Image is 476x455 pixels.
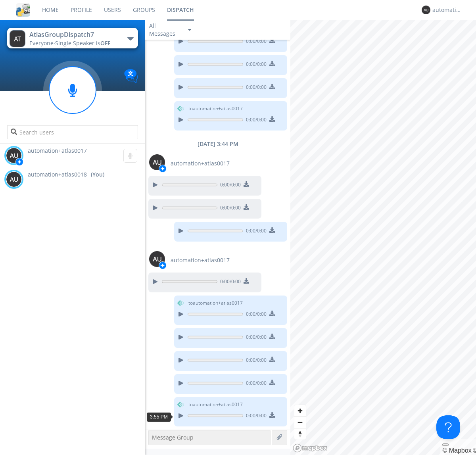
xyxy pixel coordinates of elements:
[269,227,275,233] img: download media button
[150,414,168,420] span: 3:55 PM
[269,380,275,385] img: download media button
[188,401,243,408] span: to automation+atlas0017
[243,84,267,92] span: 0:00 / 0:00
[149,22,181,38] div: All Messages
[124,69,138,83] img: Translation enabled
[55,39,110,47] span: Single Speaker is
[188,105,243,112] span: to automation+atlas0017
[436,415,460,439] iframe: Toggle Customer Support
[149,251,165,267] img: 373638.png
[442,447,471,454] a: Mapbox
[432,6,462,14] div: automation+atlas0018
[243,38,267,46] span: 0:00 / 0:00
[171,256,230,264] span: automation+atlas0017
[100,39,110,47] span: OFF
[149,154,165,170] img: 373638.png
[217,181,241,190] span: 0:00 / 0:00
[7,28,138,48] button: AtlasGroupDispatch7Everyone·Single Speaker isOFF
[145,140,290,148] div: [DATE] 3:44 PM
[269,311,275,316] img: download media button
[7,125,138,139] input: Search users
[269,334,275,339] img: download media button
[243,116,267,125] span: 0:00 / 0:00
[244,278,249,284] img: download media button
[294,428,306,440] button: Reset bearing to north
[294,428,306,440] span: Reset bearing to north
[243,334,267,342] span: 0:00 / 0:00
[243,357,267,365] span: 0:00 / 0:00
[28,147,87,154] span: automation+atlas0017
[294,417,306,428] span: Zoom out
[269,116,275,122] img: download media button
[442,443,449,446] button: Toggle attribution
[293,443,328,453] a: Mapbox logo
[269,357,275,362] img: download media button
[269,412,275,418] img: download media button
[294,417,306,428] button: Zoom out
[188,29,191,31] img: caret-down-sm.svg
[6,171,22,187] img: 373638.png
[243,227,267,236] span: 0:00 / 0:00
[269,61,275,66] img: download media button
[91,171,104,179] div: (You)
[269,84,275,89] img: download media button
[29,30,119,39] div: AtlasGroupDispatch7
[188,299,243,307] span: to automation+atlas0017
[16,3,30,17] img: cddb5a64eb264b2086981ab96f4c1ba7
[28,171,87,179] span: automation+atlas0018
[243,61,267,69] span: 0:00 / 0:00
[217,204,241,213] span: 0:00 / 0:00
[29,39,119,47] div: Everyone ·
[6,148,22,163] img: 373638.png
[217,278,241,287] span: 0:00 / 0:00
[243,311,267,319] span: 0:00 / 0:00
[244,204,249,210] img: download media button
[243,412,267,421] span: 0:00 / 0:00
[243,380,267,388] span: 0:00 / 0:00
[171,159,230,167] span: automation+atlas0017
[422,6,430,14] img: 373638.png
[269,38,275,43] img: download media button
[10,30,25,47] img: 373638.png
[244,181,249,187] img: download media button
[294,405,306,417] button: Zoom in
